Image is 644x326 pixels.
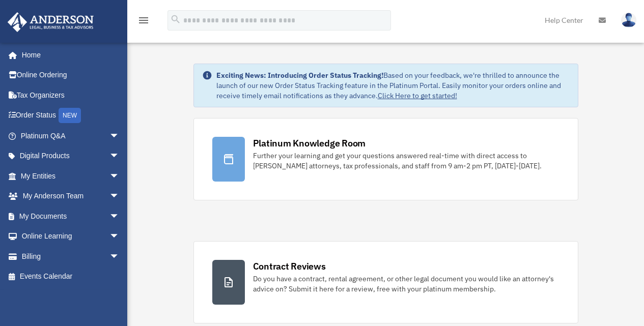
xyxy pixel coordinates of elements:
a: Billingarrow_drop_down [7,246,135,266]
a: Platinum Knowledge Room Further your learning and get your questions answered real-time with dire... [193,118,578,200]
a: Order StatusNEW [7,105,135,126]
span: arrow_drop_down [109,246,130,267]
a: menu [137,18,150,26]
img: Anderson Advisors Platinum Portal [5,12,97,32]
span: arrow_drop_down [109,146,130,167]
div: Based on your feedback, we're thrilled to announce the launch of our new Order Status Tracking fe... [216,70,570,101]
div: Further your learning and get your questions answered real-time with direct access to [PERSON_NAM... [253,151,559,171]
a: Digital Productsarrow_drop_down [7,146,135,166]
span: arrow_drop_down [109,206,130,227]
a: Events Calendar [7,266,135,287]
span: arrow_drop_down [109,126,130,146]
a: Platinum Q&Aarrow_drop_down [7,126,135,146]
div: Do you have a contract, rental agreement, or other legal document you would like an attorney's ad... [253,274,559,294]
a: Home [7,45,130,65]
span: arrow_drop_down [109,186,130,207]
a: Contract Reviews Do you have a contract, rental agreement, or other legal document you would like... [193,241,578,323]
a: My Entitiesarrow_drop_down [7,166,135,186]
img: User Pic [621,13,636,27]
i: menu [137,14,150,26]
a: Online Ordering [7,65,135,85]
span: arrow_drop_down [109,226,130,247]
div: Contract Reviews [253,260,326,273]
a: Online Learningarrow_drop_down [7,226,135,247]
a: Tax Organizers [7,85,135,105]
i: search [170,14,181,25]
a: My Anderson Teamarrow_drop_down [7,186,135,206]
strong: Exciting News: Introducing Order Status Tracking! [216,71,383,80]
a: My Documentsarrow_drop_down [7,206,135,226]
div: NEW [59,108,81,123]
a: Click Here to get started! [378,91,457,100]
span: arrow_drop_down [109,166,130,187]
div: Platinum Knowledge Room [253,137,366,150]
